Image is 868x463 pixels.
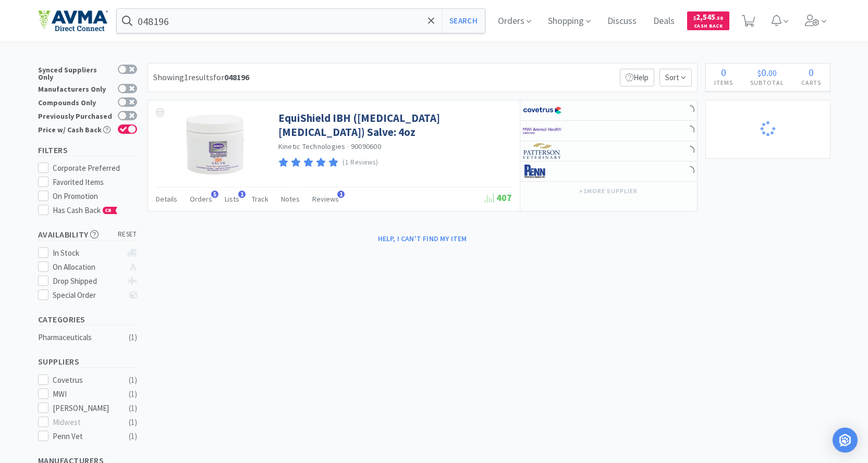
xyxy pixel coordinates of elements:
[117,9,485,33] input: Search by item, sku, manufacturer, ingredient, size...
[38,65,113,81] div: Synced Suppliers Only
[213,72,249,82] span: for
[706,78,742,87] h4: Items
[347,142,349,151] span: ·
[153,71,249,84] div: Showing 1 results
[180,111,251,179] img: af6bb0e8981c45ea99c2d9973dfaf85a_88781.jpeg
[129,331,137,344] div: ( 1 )
[225,194,239,204] span: Lists
[485,192,512,204] span: 407
[574,184,642,198] button: +1more supplier
[38,84,113,93] div: Manufacturers Only
[278,111,509,140] a: EquiShield IBH ([MEDICAL_DATA] [MEDICAL_DATA]) Salve: 4oz
[372,230,473,247] button: Help, I can't find my item
[742,67,793,78] div: .
[53,289,122,302] div: Special Order
[603,17,641,26] a: Discuss
[103,207,114,214] span: CB
[38,331,123,344] div: Pharmaceuticals
[761,66,766,79] span: 0
[693,23,723,30] span: Cash Back
[442,9,485,33] button: Search
[523,143,562,159] img: f5e969b455434c6296c6d81ef179fa71_3.png
[768,68,777,78] span: 00
[53,416,117,429] div: Midwest
[693,12,723,22] span: 2,545
[129,416,137,429] div: ( 1 )
[649,17,679,26] a: Deals
[53,205,118,215] span: Has Cash Back
[721,66,726,79] span: 0
[53,162,137,174] div: Corporate Preferred
[281,194,300,204] span: Notes
[337,191,345,198] span: 1
[38,314,137,326] h5: Categories
[156,194,177,204] span: Details
[238,191,246,198] span: 1
[351,142,381,151] span: 90090600
[343,157,378,168] p: (1 Reviews)
[129,402,137,415] div: ( 1 )
[53,261,122,273] div: On Allocation
[757,68,761,78] span: $
[523,164,562,179] img: e1133ece90fa4a959c5ae41b0808c578_9.png
[211,191,218,198] span: 5
[278,142,346,151] a: Kinetic Technologies
[523,103,562,118] img: 77fca1acd8b6420a9015268ca798ef17_1.png
[38,144,137,156] h5: Filters
[38,124,113,133] div: Price w/ Cash Back
[53,374,117,386] div: Covetrus
[252,194,268,204] span: Track
[793,78,830,87] h4: Carts
[53,430,117,443] div: Penn Vet
[129,430,137,443] div: ( 1 )
[224,72,249,82] strong: 048196
[659,69,692,86] span: Sort
[38,229,137,241] h5: Availability
[129,374,137,386] div: ( 1 )
[620,69,654,86] p: Help
[833,428,858,453] div: Open Intercom Messenger
[38,10,108,32] img: e4e33dab9f054f5782a47901c742baa9_102.png
[53,190,137,203] div: On Promotion
[38,356,137,368] h5: Suppliers
[118,229,137,240] span: reset
[53,275,122,287] div: Drop Shipped
[742,78,793,87] h4: Subtotal
[693,15,696,21] span: $
[523,123,562,139] img: f6b2451649754179b5b4e0c70c3f7cb0_2.png
[38,111,113,120] div: Previously Purchased
[53,402,117,415] div: [PERSON_NAME]
[809,66,814,79] span: 0
[53,247,122,259] div: In Stock
[190,194,212,204] span: Orders
[38,97,113,106] div: Compounds Only
[53,176,137,189] div: Favorited Items
[687,7,729,35] a: $2,545.58Cash Back
[129,388,137,401] div: ( 1 )
[53,388,117,401] div: MWI
[312,194,339,204] span: Reviews
[715,15,723,21] span: . 58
